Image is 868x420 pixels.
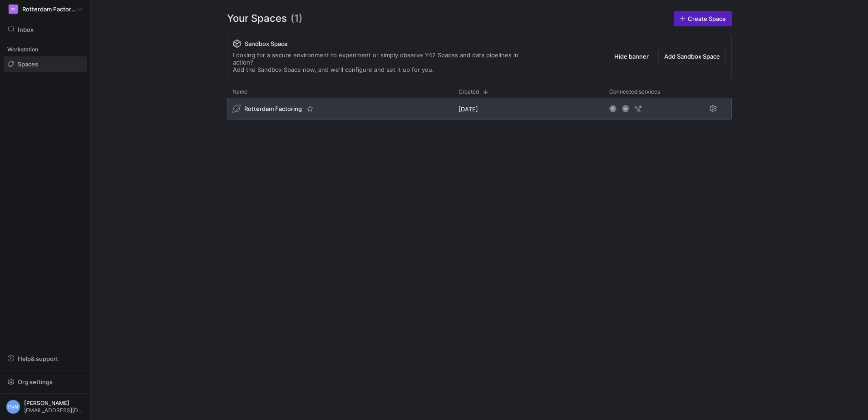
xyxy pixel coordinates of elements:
[664,53,720,60] span: Add Sandbox Space
[9,5,18,14] div: RF(
[4,43,87,56] div: Workstation
[459,105,478,113] span: [DATE]
[24,400,84,406] span: [PERSON_NAME]
[4,22,87,37] button: Inbox
[232,89,247,95] span: Name
[4,397,87,416] button: RVM[PERSON_NAME][EMAIL_ADDRESS][DOMAIN_NAME]
[614,53,649,60] span: Hide banner
[227,11,287,26] span: Your Spaces
[227,98,732,123] div: Press SPACE to select this row.
[688,15,726,22] span: Create Space
[22,5,77,13] span: Rotterdam Factoring (Enjins)
[24,407,84,414] span: [EMAIL_ADDRESS][DOMAIN_NAME]
[244,105,302,112] span: Rotterdam Factoring
[18,26,34,33] span: Inbox
[4,56,87,72] a: Spaces
[608,49,655,64] button: Hide banner
[459,89,479,95] span: Created
[233,51,537,73] div: Looking for a secure environment to experiment or simply observe Y42 Spaces and data pipelines in...
[245,40,288,47] span: Sandbox Space
[609,89,660,95] span: Connected services
[4,351,87,366] button: Help& support
[291,11,302,26] span: (1)
[4,379,87,386] a: Org settings
[658,49,726,64] button: Add Sandbox Space
[18,60,38,68] span: Spaces
[18,355,58,362] span: Help & support
[4,374,87,390] button: Org settings
[6,400,20,414] div: RVM
[674,11,732,26] a: Create Space
[18,378,53,385] span: Org settings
